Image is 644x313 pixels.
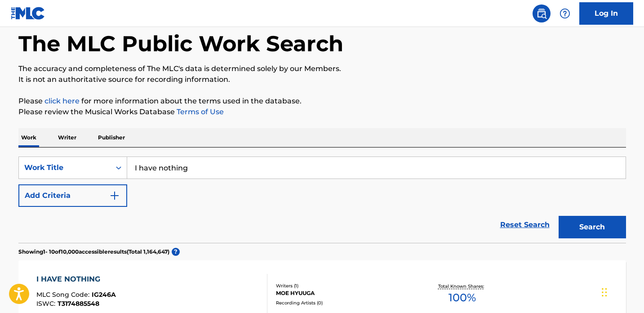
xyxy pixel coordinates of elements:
[18,107,626,117] p: Please review the Musical Works Database
[44,97,80,105] a: click here
[18,128,39,147] p: Work
[36,300,58,308] span: ISWC :
[175,107,224,116] a: Terms of Use
[18,96,626,107] p: Please for more information about the terms used in the database.
[599,270,644,313] iframe: Chat Widget
[438,283,486,290] p: Total Known Shares:
[276,300,412,306] div: Recording Artists ( 0 )
[556,4,574,22] div: Help
[24,162,105,173] div: Work Title
[579,2,633,25] a: Log In
[533,4,551,22] a: Public Search
[95,128,128,147] p: Publisher
[172,248,180,256] span: ?
[602,279,607,306] div: Drag
[18,156,626,243] form: Search Form
[449,290,476,306] span: 100 %
[36,291,92,299] span: MLC Song Code :
[11,7,45,20] img: MLC Logo
[18,63,626,74] p: The accuracy and completeness of The MLC's data is determined solely by our Members.
[276,282,412,289] div: Writers ( 1 )
[18,30,343,57] h1: The MLC Public Work Search
[18,184,127,207] button: Add Criteria
[36,274,116,285] div: I HAVE NOTHING
[109,190,120,201] img: 9d2ae6d4665cec9f34b9.svg
[276,289,412,297] div: MOE HYUUGA
[536,8,547,19] img: search
[58,300,99,308] span: T3174885548
[18,248,169,256] p: Showing 1 - 10 of 10,000 accessible results (Total 1,164,647 )
[560,8,570,19] img: help
[496,215,554,235] a: Reset Search
[18,74,626,85] p: It is not an authoritative source for recording information.
[92,291,116,299] span: IG246A
[55,128,79,147] p: Writer
[559,216,626,238] button: Search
